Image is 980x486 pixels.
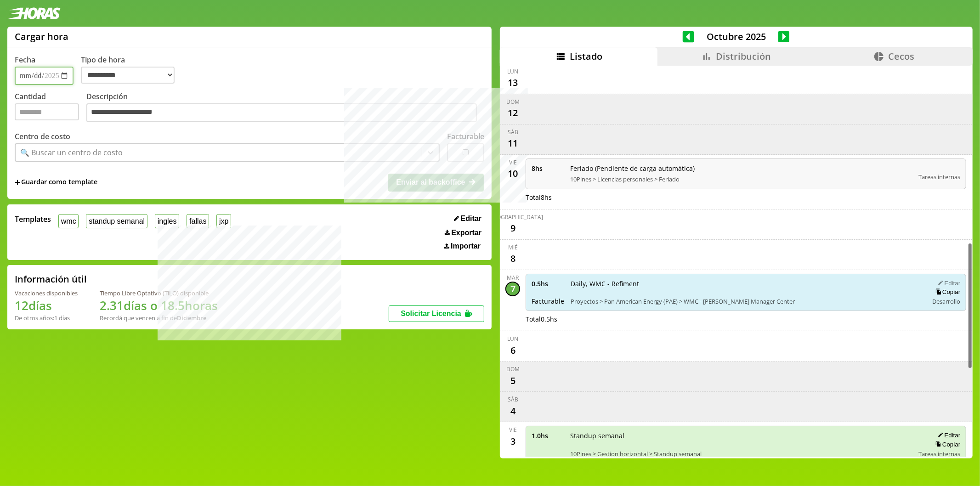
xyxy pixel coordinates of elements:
span: Importar [451,242,481,250]
div: 4 [505,403,520,418]
h2: Información útil [15,273,87,285]
div: vie [509,426,517,434]
select: Tipo de hora [81,67,175,84]
div: mar [507,274,519,282]
span: Distribución [716,50,771,62]
div: Total 8 hs [526,193,966,202]
div: Vacaciones disponibles [15,289,78,297]
div: dom [506,98,520,106]
label: Descripción [86,91,484,125]
div: lun [507,335,518,343]
span: Desarrollo [932,297,960,305]
textarea: Descripción [86,103,477,123]
div: 13 [505,75,520,90]
div: mié [508,243,518,251]
span: Templates [15,214,51,224]
div: 7 [505,282,520,296]
span: Proyectos > Pan American Energy (PAE) > WMC - [PERSON_NAME] Manager Center [571,297,922,305]
span: Tareas internas [918,173,960,181]
span: Solicitar Licencia [401,310,461,317]
div: Total 0.5 hs [526,315,966,323]
span: 8 hs [532,164,564,173]
input: Cantidad [15,103,79,120]
button: fallas [187,214,209,228]
div: De otros años: 1 días [15,314,78,322]
button: Exportar [442,228,484,237]
span: Feriado (Pendiente de carga automática) [570,164,912,173]
label: Tipo de hora [81,55,182,85]
label: Cantidad [15,91,86,125]
span: Standup semanal [570,431,912,440]
span: 10Pines > Gestion horizontal > Standup semanal [570,450,912,458]
button: Copiar [933,441,960,448]
span: 0.5 hs [532,279,564,288]
h1: Cargar hora [15,30,68,43]
span: Daily, WMC - Refiment [571,279,922,288]
span: 10Pines > Licencias personales > Feriado [570,175,912,183]
b: Diciembre [177,314,206,322]
div: 5 [505,373,520,388]
div: Tiempo Libre Optativo (TiLO) disponible [100,289,218,297]
div: 3 [505,434,520,448]
span: 1.0 hs [532,431,564,440]
div: scrollable content [500,66,973,457]
span: Listado [570,50,602,62]
div: [DEMOGRAPHIC_DATA] [482,213,543,221]
div: 8 [505,251,520,266]
span: Facturable [532,297,564,305]
div: 11 [505,136,520,151]
div: vie [509,158,517,166]
span: +Guardar como template [15,177,97,187]
div: Recordá que vencen a fin de [100,314,218,322]
label: Facturable [447,131,484,141]
label: Centro de costo [15,131,70,141]
span: Exportar [451,229,482,237]
div: lun [507,68,518,75]
button: standup semanal [86,214,147,228]
button: wmc [58,214,79,228]
h1: 12 días [15,297,78,314]
div: 9 [505,221,520,236]
div: 6 [505,343,520,357]
div: 10 [505,166,520,181]
span: Cecos [888,50,914,62]
button: Editar [451,214,484,223]
button: Editar [935,279,960,287]
div: sáb [508,396,518,403]
button: Copiar [933,288,960,296]
button: Editar [935,431,960,439]
h1: 2.31 días o 18.5 horas [100,297,218,314]
div: 12 [505,106,520,120]
span: Tareas internas [918,450,960,458]
img: logotipo [7,7,61,19]
span: + [15,177,20,187]
label: Fecha [15,55,35,65]
button: ingles [155,214,179,228]
button: jxp [216,214,231,228]
span: Editar [461,215,482,223]
div: 🔍 Buscar un centro de costo [20,147,123,158]
div: sáb [508,128,518,136]
span: Octubre 2025 [694,30,778,43]
button: Solicitar Licencia [389,305,484,322]
div: dom [506,365,520,373]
